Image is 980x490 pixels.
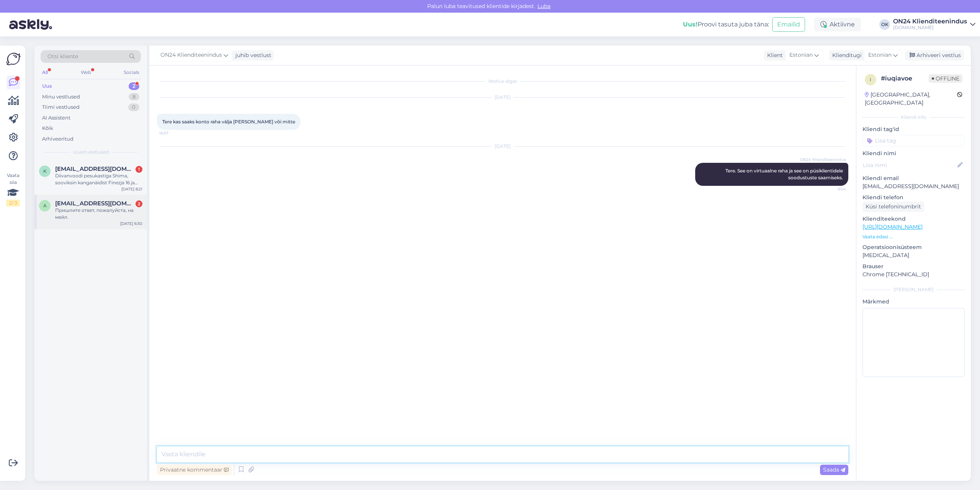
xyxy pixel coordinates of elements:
p: Kliendi email [862,174,965,182]
b: Uus! [683,21,697,28]
div: Klient [764,51,783,59]
span: Offline [929,74,962,83]
span: ON24 Klienditeenindus [800,157,846,162]
span: Uued vestlused [73,149,109,156]
span: i [870,77,871,82]
div: Arhiveeritud [42,135,73,143]
p: Märkmed [862,298,965,306]
div: [DATE] [157,143,848,150]
span: A [43,203,47,208]
div: [GEOGRAPHIC_DATA], [GEOGRAPHIC_DATA] [865,91,957,107]
span: Tere. See on virtuaalne raha ja see on püsiklientidele soodustuste saamiseks. [725,168,844,180]
div: Uus [42,82,52,90]
div: [PERSON_NAME] [862,286,965,293]
div: 0 [128,103,139,111]
span: Otsi kliente [47,52,78,61]
div: [DOMAIN_NAME] [893,25,967,31]
div: Web [79,67,93,77]
span: Luba [535,3,553,10]
p: Kliendi telefon [862,193,965,202]
div: ON24 Klienditeenindus [893,18,967,25]
p: Operatsioonisüsteem [862,243,965,251]
div: juhib vestlust [232,51,271,59]
span: ON24 Klienditeenindus [160,51,222,59]
a: [URL][DOMAIN_NAME] [862,223,923,230]
div: Kliendi info [862,114,965,121]
div: All [41,67,49,77]
span: k [43,168,47,174]
span: Alina3kovaljova@gmail.com [55,200,135,207]
div: Tiimi vestlused [42,103,80,111]
button: Emailid [772,17,805,32]
a: ON24 Klienditeenindus[DOMAIN_NAME] [893,18,975,31]
div: Vaata siia [6,172,20,206]
div: Kõik [42,125,53,132]
div: Aktiivne [814,18,861,31]
div: Küsi telefoninumbrit [862,202,924,212]
div: # iuqiavoe [881,74,929,83]
div: 8 [129,93,139,101]
div: 2 / 3 [6,200,20,206]
div: 1 [136,166,142,173]
div: [DATE] 8:21 [121,186,142,192]
span: kristel.hommik@mail.ee [55,166,135,172]
p: Klienditeekond [862,215,965,223]
span: Estonian [868,51,892,59]
div: Klienditugi [829,51,862,59]
span: Saada [823,466,845,473]
span: 16:57 [159,130,188,136]
input: Lisa nimi [863,161,956,169]
div: OK [879,19,890,30]
div: Privaatne kommentaar [157,465,232,475]
div: Proovi tasuta juba täna: [683,20,769,29]
div: [DATE] [157,94,848,101]
p: [EMAIL_ADDRESS][DOMAIN_NAME] [862,182,965,190]
p: Brauser [862,262,965,270]
div: Minu vestlused [42,93,80,101]
div: Vestlus algas [157,78,848,85]
img: Askly Logo [6,52,21,66]
input: Lisa tag [862,135,965,146]
div: Socials [122,67,141,77]
p: Vaata edasi ... [862,233,965,240]
span: 9:04 [817,186,846,192]
div: [DATE] 6:30 [120,221,142,226]
div: Diivanvoodi pesukastiga Shima, sooviksin kanganäidist Finezja 16 ja pakkumist ka sobivale tugitoo... [55,172,142,186]
div: 2 [136,200,142,207]
div: AI Assistent [42,114,70,122]
p: Kliendi tag'id [862,125,965,133]
div: Пришлите ответ, пожалуйста, на мейл. [55,207,142,221]
p: [MEDICAL_DATA] [862,251,965,259]
span: Estonian [789,51,813,59]
span: Tere kas saaks konto raha välja [PERSON_NAME] või mitte [162,119,295,125]
div: 2 [129,82,139,90]
div: Arhiveeri vestlus [905,50,964,61]
p: Chrome [TECHNICAL_ID] [862,270,965,279]
p: Kliendi nimi [862,149,965,157]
